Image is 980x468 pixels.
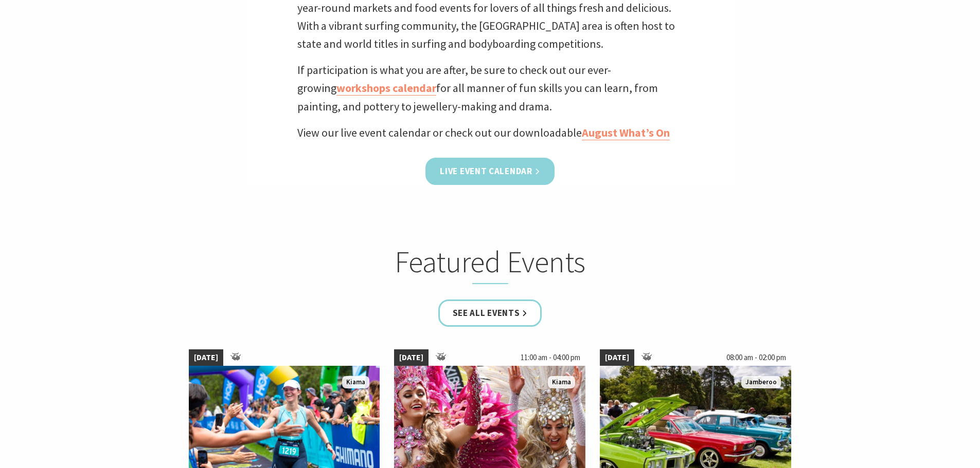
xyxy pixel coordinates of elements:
span: Jamberoo [741,376,781,389]
a: workshops calendar [336,81,436,96]
span: [DATE] [600,349,634,366]
span: 11:00 am - 04:00 pm [515,349,585,366]
span: [DATE] [189,349,223,366]
span: 08:00 am - 02:00 pm [721,349,791,366]
p: View our live event calendar or check out our downloadable [297,124,683,142]
span: [DATE] [394,349,429,366]
span: Kiama [548,376,575,389]
p: If participation is what you are after, be sure to check out our ever-growing for all manner of f... [297,61,683,116]
span: Kiama [342,376,369,389]
a: Live Event Calendar [425,158,554,185]
a: August What’s On [582,125,670,140]
a: See all Events [438,299,542,327]
h2: Featured Events [289,244,692,284]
